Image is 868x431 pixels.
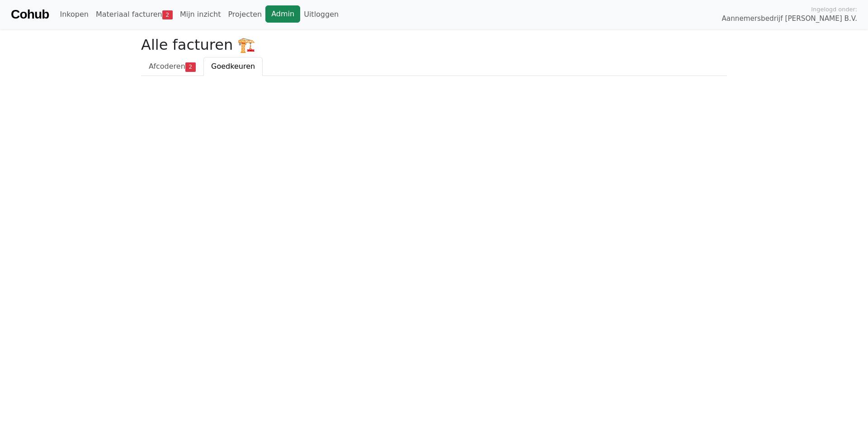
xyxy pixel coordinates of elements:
span: 2 [185,62,196,71]
h2: Alle facturen 🏗️ [141,36,727,53]
a: Mijn inzicht [176,5,225,24]
a: Admin [265,5,300,23]
span: Afcoderen [149,62,185,71]
span: Aannemersbedrijf [PERSON_NAME] B.V. [722,14,857,24]
a: Projecten [224,5,265,24]
a: Uitloggen [300,5,342,24]
a: Inkopen [56,5,92,24]
a: Materiaal facturen2 [92,5,176,24]
span: Ingelogd onder: [811,5,857,14]
a: Goedkeuren [203,57,263,76]
span: Goedkeuren [211,62,255,71]
a: Cohub [11,4,49,25]
span: 2 [162,10,173,19]
a: Afcoderen2 [141,57,203,76]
